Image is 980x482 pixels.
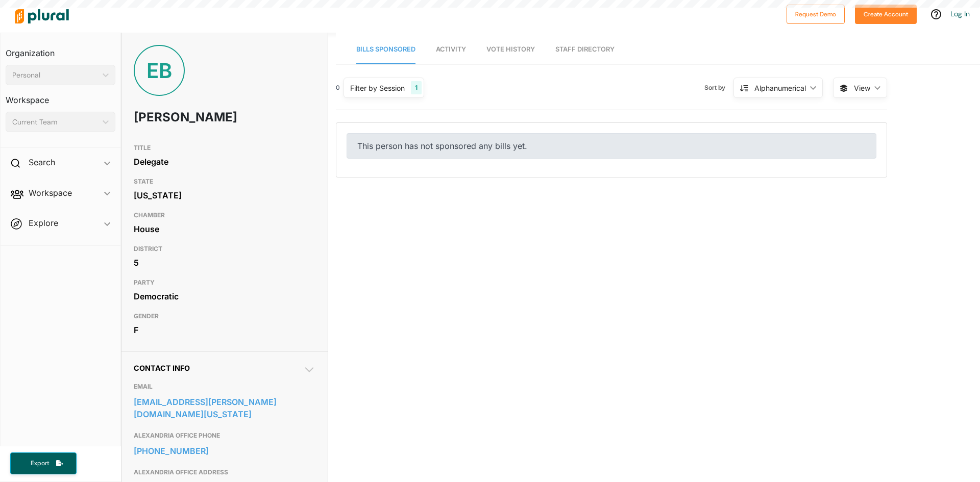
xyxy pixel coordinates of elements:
[555,35,615,64] a: Staff Directory
[134,154,315,169] div: Delegate
[134,255,315,270] div: 5
[336,83,340,92] div: 0
[134,380,315,393] h3: EMAIL
[12,70,99,81] div: Personal
[855,5,917,24] button: Create Account
[134,443,315,459] a: [PHONE_NUMBER]
[134,188,315,203] div: [US_STATE]
[134,45,185,96] div: EB
[29,157,55,168] h2: Search
[436,45,466,53] span: Activity
[486,45,535,53] span: Vote History
[134,175,315,188] h3: STATE
[134,221,315,237] div: House
[134,289,315,304] div: Democratic
[134,102,242,133] h1: [PERSON_NAME]
[134,364,190,372] span: Contact Info
[134,209,315,221] h3: CHAMBER
[347,133,876,159] div: This person has not sponsored any bills yet.
[134,429,315,442] h3: ALEXANDRIA OFFICE PHONE
[134,276,315,289] h3: PARTY
[134,322,315,338] div: F
[436,35,466,64] a: Activity
[6,85,115,108] h3: Workspace
[950,9,970,18] a: Log In
[23,459,56,468] span: Export
[134,394,315,422] a: [EMAIL_ADDRESS][PERSON_NAME][DOMAIN_NAME][US_STATE]
[787,5,845,24] button: Request Demo
[356,35,415,64] a: Bills Sponsored
[704,83,733,92] span: Sort by
[854,83,870,93] span: View
[134,310,315,322] h3: GENDER
[10,452,77,474] button: Export
[134,142,315,154] h3: TITLE
[134,243,315,255] h3: DISTRICT
[855,8,917,19] a: Create Account
[486,35,535,64] a: Vote History
[134,466,315,478] h3: ALEXANDRIA OFFICE ADDRESS
[754,83,806,93] div: Alphanumerical
[787,8,845,19] a: Request Demo
[350,83,405,93] div: Filter by Session
[356,45,415,53] span: Bills Sponsored
[411,81,422,94] div: 1
[6,38,115,61] h3: Organization
[12,117,99,128] div: Current Team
